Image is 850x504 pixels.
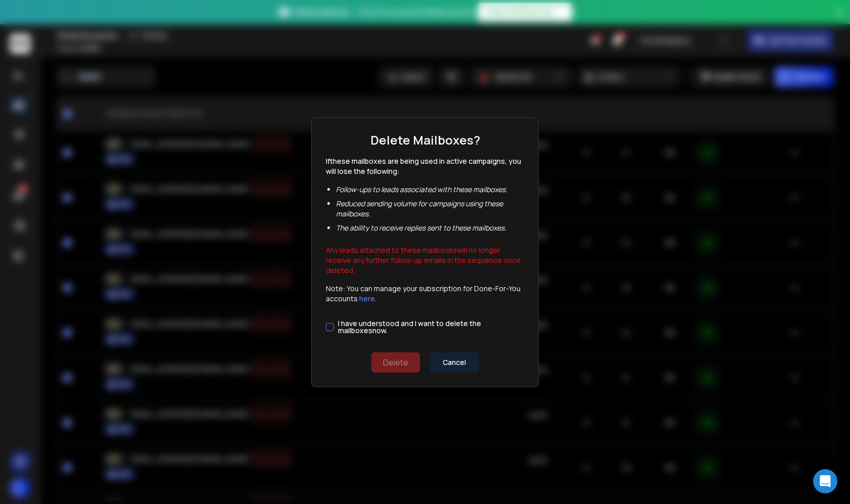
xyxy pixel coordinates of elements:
[336,223,524,233] li: The ability to receive replies sent to these mailboxes .
[336,185,524,195] li: Follow-ups to leads associated with these mailboxes .
[370,132,480,148] h1: Delete Mailboxes?
[326,241,524,276] p: Any leads attached to these mailboxes will no longer receive any further follow-up emails in the ...
[359,294,375,304] a: here
[326,156,524,176] p: If these mailboxes are being used in active campaigns, you will lose the following:
[430,352,479,373] button: Cancel
[371,352,420,373] button: Delete
[338,320,524,334] label: I have understood and I want to delete the mailbox es now.
[326,284,524,304] p: Note: You can manage your subscription for Done-For-You accounts .
[813,469,837,493] div: Open Intercom Messenger
[336,199,524,219] li: Reduced sending volume for campaigns using these mailboxes .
